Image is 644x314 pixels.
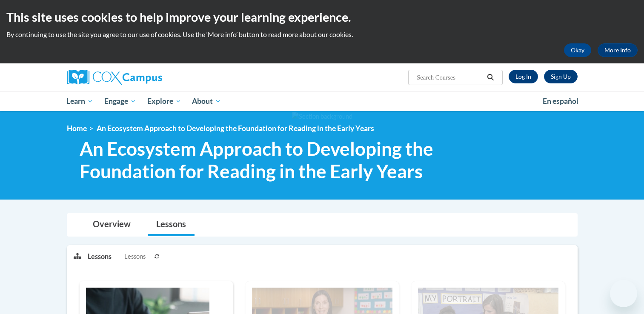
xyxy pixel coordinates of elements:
a: En español [537,92,584,110]
p: Lessons [88,252,112,261]
a: Explore [142,91,187,111]
span: Lessons [124,252,146,261]
img: Cox Campus [67,70,162,85]
a: About [186,91,226,111]
span: About [192,96,221,106]
button: Search [484,72,497,83]
span: An Ecosystem Approach to Developing the Foundation for Reading in the Early Years [80,137,460,183]
a: Overview [84,214,139,236]
span: En español [543,97,578,106]
span: Explore [147,96,181,106]
h2: This site uses cookies to help improve your learning experience. [6,9,638,26]
a: Register [544,70,578,83]
span: An Ecosystem Approach to Developing the Foundation for Reading in the Early Years [97,124,374,133]
button: Okay [564,43,591,57]
div: Main menu [54,91,590,111]
span: Engage [104,96,136,106]
iframe: Button to launch messaging window [610,280,637,307]
p: By continuing to use the site you agree to our use of cookies. Use the ‘More info’ button to read... [6,30,638,39]
a: Engage [99,91,142,111]
a: Learn [61,91,99,111]
a: Home [67,124,87,133]
a: Lessons [148,214,195,236]
img: Section background [292,112,352,121]
a: Cox Campus [67,70,229,85]
input: Search Courses [416,72,484,83]
a: Log In [509,70,538,83]
a: More Info [598,43,638,57]
span: Learn [66,96,93,106]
